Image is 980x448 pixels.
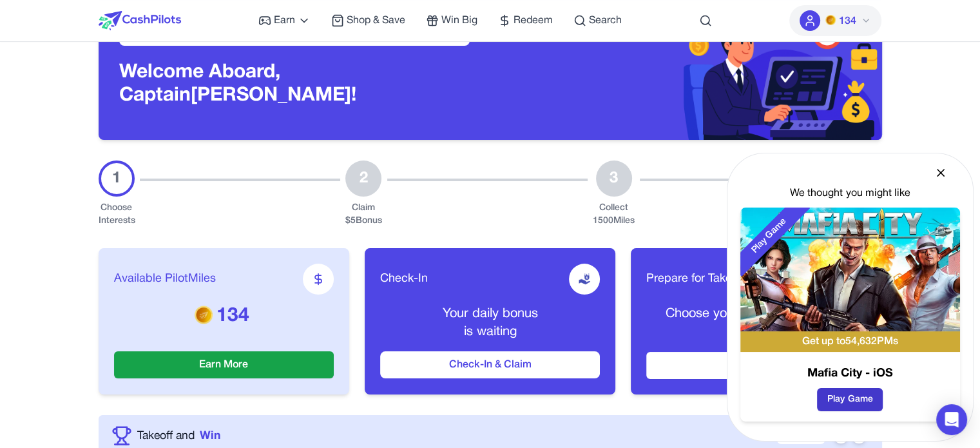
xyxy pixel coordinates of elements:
span: Available PilotMiles [114,270,216,288]
img: CashPilots Logo [99,11,181,30]
h3: Welcome Aboard, Captain [PERSON_NAME]! [119,61,470,108]
p: Choose your interests and earn [646,305,866,323]
img: PMs [195,306,213,324]
span: 134 [838,14,856,29]
button: PMs134 [789,5,881,36]
a: Earn [258,13,311,28]
div: Open Intercom Messenger [936,404,967,435]
span: Check-In [380,270,428,288]
img: Mafia City - iOS [740,208,960,331]
div: Collect 1500 Miles [593,202,635,228]
span: Win Big [441,13,477,28]
img: PMs [825,15,836,25]
span: Shop & Save [347,13,405,28]
span: Prepare for Takeoff [646,270,745,288]
div: 3 [596,161,632,197]
div: Claim $ 5 Bonus [345,202,382,228]
span: Earn [274,13,295,28]
span: Redeem [514,13,553,28]
span: is waiting [463,326,516,338]
span: Takeoff and [137,427,195,444]
button: Earn More [114,351,334,378]
button: Play Game [817,388,883,411]
a: Redeem [498,13,553,28]
span: Search [589,13,622,28]
button: Check-In & Claim [380,351,600,378]
p: Your daily bonus [380,305,600,323]
div: 1 [99,161,135,197]
a: Takeoff andWin [137,427,220,444]
a: Shop & Save [331,13,405,28]
div: We thought you might like [740,186,960,201]
div: Choose Interests [99,202,135,228]
span: Win [200,427,220,444]
button: Let's Do It [646,352,866,379]
a: Win Big [426,13,477,28]
img: receive-dollar [578,273,591,286]
div: Get up to 54,632 PMs [740,331,960,352]
div: Play Game [729,195,810,277]
div: 2 [345,161,381,197]
p: 134 [114,305,334,328]
h3: Mafia City - iOS [740,365,960,383]
a: Search [573,13,622,28]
